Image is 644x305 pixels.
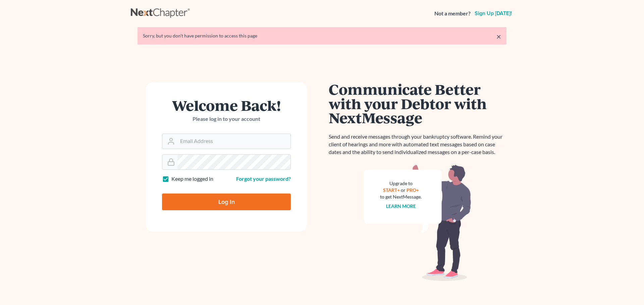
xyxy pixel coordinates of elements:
h1: Communicate Better with your Debtor with NextMessage [329,82,506,125]
a: Learn more [386,203,416,209]
strong: Not a member? [434,10,471,17]
span: or [401,187,406,193]
a: PRO+ [407,187,419,193]
label: Keep me logged in [171,175,213,183]
div: to get NextMessage. [380,194,422,200]
input: Email Address [177,134,290,149]
a: START+ [383,187,400,193]
p: Please log in to your account [162,115,291,123]
div: Upgrade to [380,180,422,187]
a: Sign up [DATE]! [473,11,513,16]
p: Send and receive messages through your bankruptcy software. Remind your client of hearings and mo... [329,133,506,156]
h1: Welcome Back! [162,98,291,112]
a: Forgot your password? [236,175,291,182]
div: Sorry, but you don't have permission to access this page [143,32,501,39]
img: nextmessage_bg-59042aed3d76b12b5cd301f8e5b87938c9018125f34e5fa2b7a6b67550977c72.svg [364,164,471,281]
a: × [496,32,501,41]
input: Log In [162,194,291,210]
